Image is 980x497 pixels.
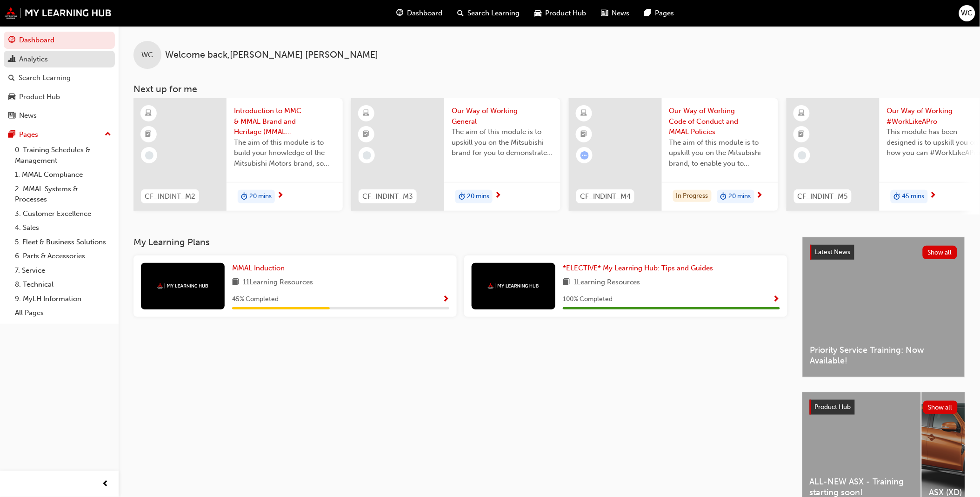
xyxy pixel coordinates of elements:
[19,110,37,121] div: News
[729,191,751,202] span: 20 mins
[452,106,553,127] span: Our Way of Working - General
[4,32,115,49] a: Dashboard
[19,92,60,102] div: Product Hub
[232,263,288,274] a: MMAL Induction
[8,112,15,120] span: news-icon
[146,107,152,120] span: learningResourceType_ELEARNING-icon
[467,191,489,202] span: 20 mins
[581,128,587,141] span: booktick-icon
[146,128,152,141] span: booktick-icon
[655,8,674,19] span: Pages
[720,191,727,203] span: duration-icon
[4,88,115,106] a: Product Hub
[442,294,449,305] button: Show Progress
[756,192,763,200] span: next-icon
[232,294,279,305] span: 45 % Completed
[580,191,631,202] span: CF_INDINT_M4
[119,84,980,94] h3: Next up for me
[11,168,115,182] a: 1. MMAL Compliance
[11,277,115,292] a: 8. Technical
[459,191,465,203] span: duration-icon
[102,478,109,490] span: prev-icon
[11,249,115,263] a: 6. Parts & Accessories
[232,264,285,272] span: MMAL Induction
[810,245,957,260] a: Latest NewsShow all
[442,296,449,304] span: Show Progress
[145,191,195,202] span: CF_INDINT_M2
[563,263,717,274] a: *ELECTIVE* My Learning Hub: Tips and Guides
[959,5,975,21] button: WC
[11,143,115,168] a: 0. Training Schedules & Management
[923,246,958,259] button: Show all
[4,126,115,143] button: Pages
[894,191,900,203] span: duration-icon
[105,128,111,141] span: up-icon
[243,277,313,289] span: 11 Learning Resources
[249,191,272,202] span: 20 mins
[11,263,115,278] a: 7. Service
[580,151,589,160] span: learningRecordVerb_ATTEMPT-icon
[133,98,343,211] a: CF_INDINT_M2Introduction to MMC & MMAL Brand and Heritage (MMAL Induction)The aim of this module ...
[563,294,613,305] span: 100 % Completed
[277,192,284,200] span: next-icon
[232,277,239,289] span: book-icon
[407,8,443,19] span: Dashboard
[8,55,15,64] span: chart-icon
[19,129,38,140] div: Pages
[133,237,787,248] h3: My Learning Plans
[351,98,560,211] a: CF_INDINT_M3Our Way of Working - GeneralThe aim of this module is to upskill you on the Mitsubish...
[468,8,520,19] span: Search Learning
[930,192,937,200] span: next-icon
[573,277,640,289] span: 1 Learning Resources
[11,182,115,207] a: 2. MMAL Systems & Processes
[527,4,594,23] a: car-iconProduct Hub
[11,221,115,235] a: 4. Sales
[11,235,115,249] a: 5. Fleet & Business Solutions
[145,151,153,160] span: learningRecordVerb_NONE-icon
[458,7,464,19] span: search-icon
[902,191,925,202] span: 45 mins
[8,36,15,45] span: guage-icon
[450,4,527,23] a: search-iconSearch Learning
[799,107,805,120] span: learningResourceType_ELEARNING-icon
[362,191,413,202] span: CF_INDINT_M3
[773,296,780,304] span: Show Progress
[4,107,115,124] a: News
[669,106,771,137] span: Our Way of Working - Code of Conduct and MMAL Policies
[535,7,542,19] span: car-icon
[601,7,608,19] span: news-icon
[798,151,807,160] span: learningRecordVerb_NONE-icon
[8,131,15,139] span: pages-icon
[8,74,15,82] span: search-icon
[569,98,778,211] a: CF_INDINT_M4Our Way of Working - Code of Conduct and MMAL PoliciesThe aim of this module is to up...
[798,191,848,202] span: CF_INDINT_M5
[612,8,630,19] span: News
[8,93,15,101] span: car-icon
[923,401,958,414] button: Show all
[815,403,851,411] span: Product Hub
[637,4,682,23] a: pages-iconPages
[11,207,115,221] a: 3. Customer Excellence
[799,128,805,141] span: booktick-icon
[546,8,587,19] span: Product Hub
[389,4,450,23] a: guage-iconDashboard
[4,51,115,68] a: Analytics
[563,277,570,289] span: book-icon
[241,191,247,203] span: duration-icon
[5,7,112,19] img: mmal
[488,283,539,289] img: mmal
[802,237,965,377] a: Latest NewsShow allPriority Service Training: Now Available!
[810,400,958,415] a: Product HubShow all
[452,127,553,158] span: The aim of this module is to upskill you on the Mitsubishi brand for you to demonstrate the same ...
[11,306,115,320] a: All Pages
[581,107,587,120] span: learningResourceType_ELEARNING-icon
[397,7,404,19] span: guage-icon
[165,50,378,60] span: Welcome back , [PERSON_NAME] [PERSON_NAME]
[494,192,501,200] span: next-icon
[19,73,71,83] div: Search Learning
[810,345,957,366] span: Priority Service Training: Now Available!
[11,292,115,306] a: 9. MyLH Information
[563,264,713,272] span: *ELECTIVE* My Learning Hub: Tips and Guides
[594,4,637,23] a: news-iconNews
